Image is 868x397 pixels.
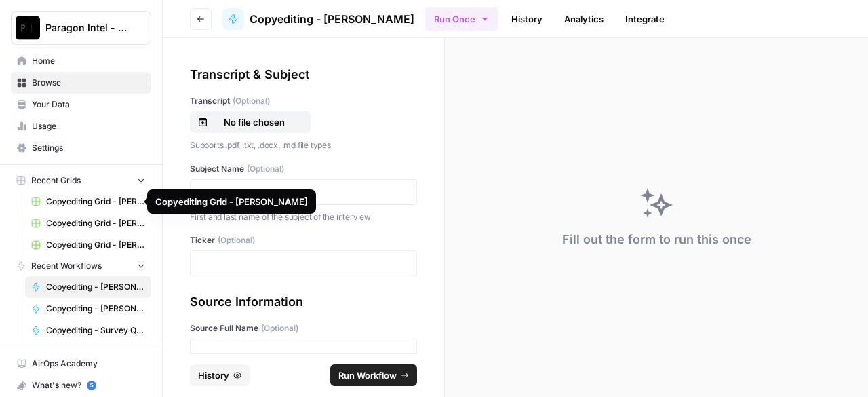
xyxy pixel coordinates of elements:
[218,234,255,246] span: (Optional)
[11,170,151,191] button: Recent Grids
[556,8,612,30] a: Analytics
[11,256,151,276] button: Recent Workflows
[25,234,151,256] a: Copyediting Grid - [PERSON_NAME]
[190,111,311,133] button: No file chosen
[222,8,414,30] a: Copyediting - [PERSON_NAME]
[11,50,151,72] a: Home
[16,16,40,40] img: Paragon Intel - Copyediting Logo
[11,115,151,137] a: Usage
[11,11,151,45] button: Workspace: Paragon Intel - Copyediting
[250,11,414,27] span: Copyediting - [PERSON_NAME]
[190,163,417,175] label: Subject Name
[617,8,673,30] a: Integrate
[562,230,751,249] div: Fill out the form to run this once
[233,95,270,107] span: (Optional)
[338,368,397,382] span: Run Workflow
[46,303,145,315] span: Copyediting - [PERSON_NAME]
[198,368,229,382] span: History
[503,8,551,30] a: History
[32,55,145,67] span: Home
[32,77,145,89] span: Browse
[32,120,145,132] span: Usage
[330,364,417,386] button: Run Workflow
[190,138,417,152] p: Supports .pdf, .txt, .docx, .md file types
[190,65,417,84] div: Transcript & Subject
[25,320,151,341] a: Copyediting - Survey Questions - [PERSON_NAME]
[155,195,308,208] div: Copyediting Grid - [PERSON_NAME]
[11,72,151,94] a: Browse
[46,195,145,208] span: Copyediting Grid - [PERSON_NAME]
[11,375,151,396] button: What's new? 5
[11,353,151,375] a: AirOps Academy
[211,115,298,129] p: No file chosen
[25,191,151,212] a: Copyediting Grid - [PERSON_NAME]
[46,281,145,293] span: Copyediting - [PERSON_NAME]
[190,364,250,386] button: History
[25,298,151,320] a: Copyediting - [PERSON_NAME]
[11,137,151,159] a: Settings
[90,382,93,389] text: 5
[46,239,145,251] span: Copyediting Grid - [PERSON_NAME]
[261,322,298,335] span: (Optional)
[11,94,151,115] a: Your Data
[190,234,417,246] label: Ticker
[190,210,417,224] p: First and last name of the subject of the interview
[31,260,102,272] span: Recent Workflows
[190,322,417,335] label: Source Full Name
[247,163,284,175] span: (Optional)
[25,276,151,298] a: Copyediting - [PERSON_NAME]
[32,142,145,154] span: Settings
[190,95,417,107] label: Transcript
[190,292,417,311] div: Source Information
[46,217,145,229] span: Copyediting Grid - [PERSON_NAME]
[46,324,145,337] span: Copyediting - Survey Questions - [PERSON_NAME]
[31,174,81,187] span: Recent Grids
[87,381,96,390] a: 5
[45,21,127,35] span: Paragon Intel - Copyediting
[12,375,151,396] div: What's new?
[425,7,498,31] button: Run Once
[32,358,145,370] span: AirOps Academy
[32,98,145,111] span: Your Data
[25,212,151,234] a: Copyediting Grid - [PERSON_NAME]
